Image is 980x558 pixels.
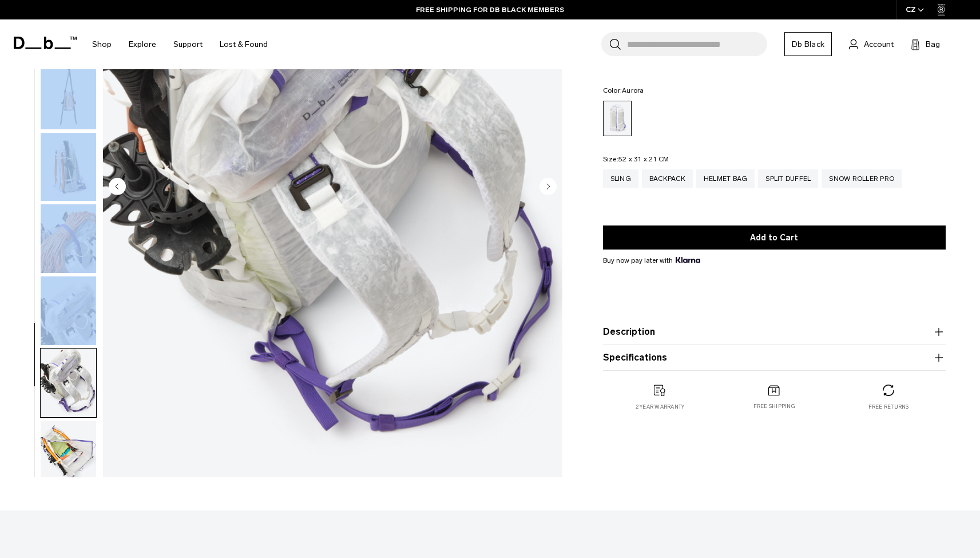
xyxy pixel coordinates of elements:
[416,5,564,15] a: FREE SHIPPING FOR DB BLACK MEMBERS
[696,169,755,188] a: Helmet Bag
[603,255,700,266] span: Buy now pay later with
[41,276,96,345] img: Weigh_Lighter_Backpack_25L_12.png
[603,325,946,339] button: Description
[926,38,940,50] span: Bag
[41,133,96,201] img: Weigh_Lighter_Backpack_25L_10.png
[849,37,894,51] a: Account
[603,156,669,163] legend: Size:
[753,402,795,410] p: Free shipping
[40,348,97,418] button: Weigh_Lighter_Backpack_25L_13.png
[41,61,96,129] img: Weigh_Lighter_Backpack_25L_9.png
[636,403,685,411] p: 2 year warranty
[603,225,946,250] button: Add to Cart
[603,87,644,94] legend: Color:
[41,204,96,273] img: Weigh_Lighter_Backpack_25L_11.png
[40,60,97,130] button: Weigh_Lighter_Backpack_25L_9.png
[868,403,909,411] p: Free returns
[40,204,97,274] button: Weigh_Lighter_Backpack_25L_11.png
[41,349,96,417] img: Weigh_Lighter_Backpack_25L_13.png
[84,19,276,69] nav: Main Navigation
[784,32,832,56] a: Db Black
[642,169,693,188] a: Backpack
[603,169,638,188] a: Sling
[220,24,268,65] a: Lost & Found
[109,177,126,197] button: Previous slide
[40,132,97,202] button: Weigh_Lighter_Backpack_25L_10.png
[539,177,557,197] button: Next slide
[822,169,902,188] a: Snow Roller Pro
[40,420,97,490] button: Weigh_Lighter_Backpack_25L_14.png
[758,169,818,188] a: Split Duffel
[618,155,669,163] span: 52 x 31 x 21 CM
[676,257,700,263] img: {"height" => 20, "alt" => "Klarna"}
[603,351,946,365] button: Specifications
[603,101,632,136] a: Aurora
[40,276,97,346] button: Weigh_Lighter_Backpack_25L_12.png
[41,421,96,489] img: Weigh_Lighter_Backpack_25L_14.png
[92,24,112,65] a: Shop
[911,37,940,51] button: Bag
[173,24,203,65] a: Support
[864,38,894,50] span: Account
[129,24,156,65] a: Explore
[622,86,644,94] span: Aurora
